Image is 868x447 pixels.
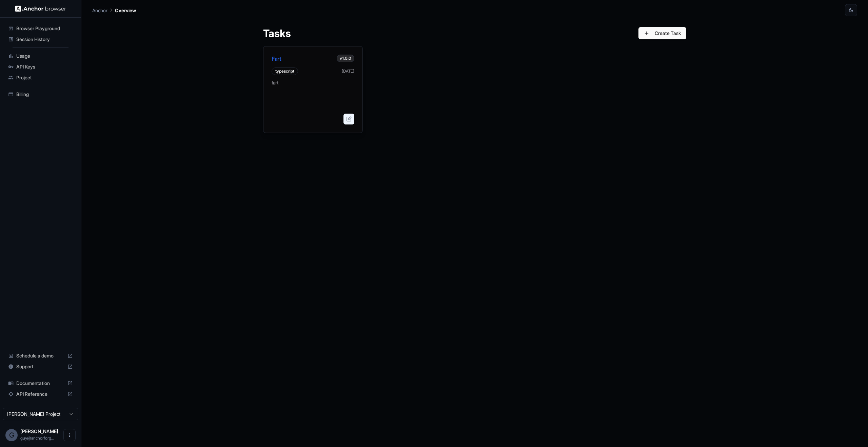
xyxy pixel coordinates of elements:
[16,391,65,397] span: API Reference
[16,91,73,98] span: Billing
[92,6,136,14] nav: breadcrumb
[16,352,65,359] span: Schedule a demo
[5,61,76,72] div: API Keys
[115,7,136,14] p: Overview
[5,34,76,45] div: Session History
[5,389,76,400] div: API Reference
[5,378,76,389] div: Documentation
[92,7,107,14] p: Anchor
[16,25,73,32] span: Browser Playground
[263,27,291,39] h1: Tasks
[5,361,76,372] div: Support
[5,89,76,100] div: Billing
[5,51,76,61] div: Usage
[337,55,354,62] div: v1.0.0
[16,63,73,70] span: API Keys
[20,428,58,434] span: Guy Ben Simhon
[272,55,284,63] h3: Fart
[342,69,354,74] span: [DATE]
[16,36,73,43] span: Session History
[638,27,686,39] button: Create Task
[5,350,76,361] div: Schedule a demo
[16,363,65,370] span: Support
[5,429,18,441] div: G
[16,53,73,59] span: Usage
[63,429,76,441] button: Open menu
[5,23,76,34] div: Browser Playground
[272,79,354,99] p: fart
[20,435,54,441] span: guy@anchorforge.io
[272,67,298,75] div: typescript
[16,380,65,387] span: Documentation
[15,5,66,12] img: Anchor Logo
[16,74,73,81] span: Project
[5,72,76,83] div: Project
